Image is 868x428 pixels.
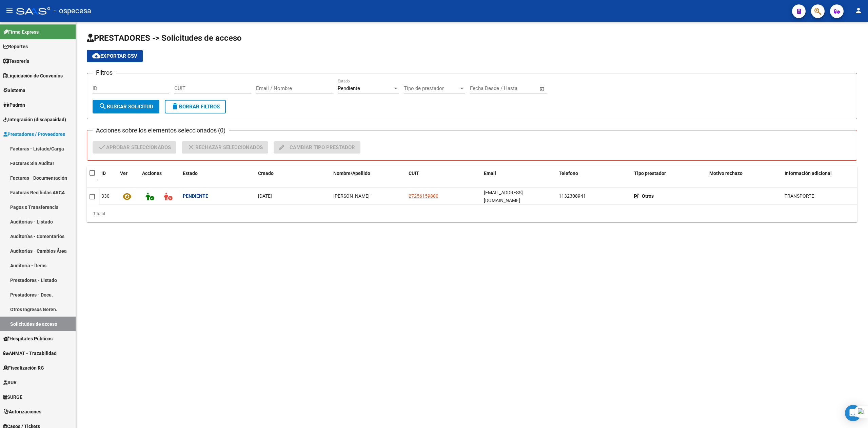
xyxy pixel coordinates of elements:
datatable-header-cell: Información adicional [782,166,857,181]
span: Creado [258,171,274,176]
input: End date [498,85,531,91]
button: Aprobar seleccionados [93,141,176,154]
span: Estado [183,171,198,176]
span: ID [101,171,106,176]
span: Buscar solicitud [99,104,153,110]
span: Firma Express [3,28,39,36]
span: Rechazar seleccionados [187,141,263,154]
span: Nombre/Apellido [333,171,370,176]
span: CUIT [409,171,419,176]
span: MARISA ALEJANDRA RUIZ [333,193,370,199]
button: Rechazar seleccionados [182,141,268,154]
span: SURGE [3,393,22,401]
span: Ver [120,171,127,176]
span: Tesorería [3,57,29,65]
button: Open calendar [538,85,546,93]
datatable-header-cell: Creado [255,166,331,181]
span: Aprobar seleccionados [98,141,171,154]
span: [DATE] [258,193,272,199]
span: Tipo de prestador [404,85,459,91]
span: Email [484,171,496,176]
datatable-header-cell: Email [481,166,556,181]
datatable-header-cell: Motivo rechazo [707,166,782,181]
mat-icon: delete [171,102,179,110]
span: ANMAT - Trazabilidad [3,350,57,357]
strong: Otros [642,193,654,199]
span: Borrar Filtros [171,104,220,110]
mat-icon: check [98,143,106,151]
strong: Pendiente [183,193,208,199]
span: Reportes [3,43,28,50]
datatable-header-cell: Estado [180,166,255,181]
datatable-header-cell: Nombre/Apellido [331,166,406,181]
mat-icon: person [854,6,863,15]
span: Cambiar tipo prestador [279,141,355,154]
span: 1132308941 [559,193,586,199]
mat-icon: search [99,102,107,110]
span: Integración (discapacidad) [3,116,66,123]
mat-icon: close [187,143,195,151]
span: Motivo rechazo [709,171,743,176]
span: Sistema [3,87,25,94]
div: 1 total [87,205,857,222]
span: Padrón [3,101,25,109]
span: Prestadores / Proveedores [3,130,65,138]
span: TRANSPORTE [785,193,814,199]
div: Open Intercom Messenger [845,405,861,421]
span: PRESTADORES -> Solicitudes de acceso [87,33,242,43]
span: Tipo prestador [634,171,666,176]
button: Exportar CSV [87,50,143,62]
h3: Filtros [93,68,116,77]
button: Cambiar tipo prestador [274,141,360,154]
span: Telefono [559,171,578,176]
button: Buscar solicitud [93,100,159,113]
span: Autorizaciones [3,408,41,415]
mat-icon: menu [5,6,14,15]
mat-icon: cloud_download [92,52,100,60]
span: TRANSPORTEMA.RI@GMAIL.COM [484,190,523,203]
span: SUR [3,379,17,386]
datatable-header-cell: Tipo prestador [631,166,707,181]
span: Liquidación de Convenios [3,72,63,79]
span: Acciones [142,171,162,176]
span: - ospecesa [54,3,91,18]
datatable-header-cell: Acciones [139,166,180,181]
button: Borrar Filtros [165,100,226,113]
h3: Acciones sobre los elementos seleccionados (0) [93,126,229,135]
input: Start date [470,85,492,91]
span: 330 [101,193,110,199]
datatable-header-cell: Ver [117,166,139,181]
span: Fiscalización RG [3,364,44,372]
span: 27256159800 [409,193,438,199]
datatable-header-cell: Telefono [556,166,631,181]
span: Información adicional [785,171,832,176]
span: Hospitales Públicos [3,335,53,342]
span: Pendiente [338,85,360,91]
datatable-header-cell: CUIT [406,166,481,181]
span: Exportar CSV [92,53,137,59]
datatable-header-cell: ID [99,166,117,181]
